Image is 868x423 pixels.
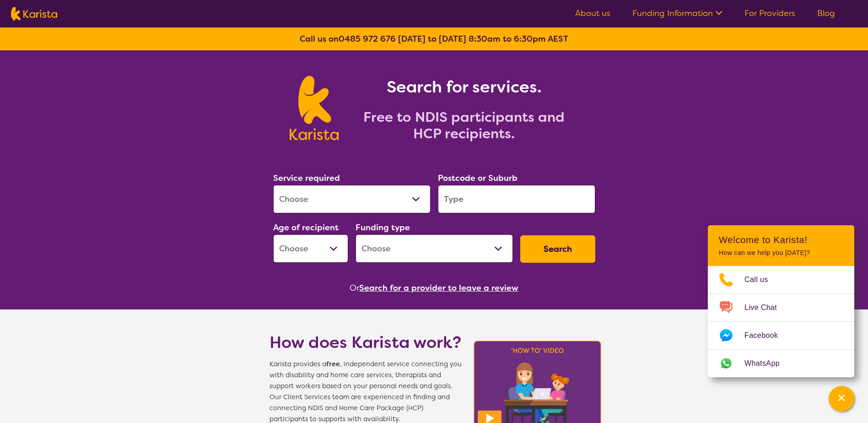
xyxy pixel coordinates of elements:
[575,8,610,19] a: About us
[273,173,340,184] label: Service required
[326,360,340,369] b: free
[273,222,339,233] label: Age of recipient
[829,386,854,412] button: Channel Menu
[817,8,835,19] a: Blog
[520,235,595,263] button: Search
[270,331,462,353] h1: How does Karista work?
[744,273,779,287] span: Call us
[719,234,843,245] h2: Welcome to Karista!
[708,225,854,377] div: Channel Menu
[744,329,789,342] span: Facebook
[744,301,788,315] span: Live Chat
[290,76,339,140] img: Karista logo
[438,173,518,184] label: Postcode or Suburb
[339,33,396,44] a: 0485 972 676
[300,33,568,44] b: Call us on [DATE] to [DATE] 8:30am to 6:30pm AEST
[632,8,722,19] a: Funding Information
[356,222,410,233] label: Funding type
[744,8,795,19] a: For Providers
[744,357,791,370] span: WhatsApp
[350,109,578,142] h2: Free to NDIS participants and HCP recipients.
[350,281,359,295] span: Or
[719,249,843,257] p: How can we help you [DATE]?
[438,185,595,213] input: Type
[359,281,518,295] button: Search for a provider to leave a review
[708,350,854,377] a: Web link opens in a new tab.
[11,7,57,21] img: Karista logo
[350,76,578,98] h1: Search for services.
[708,266,854,377] ul: Choose channel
